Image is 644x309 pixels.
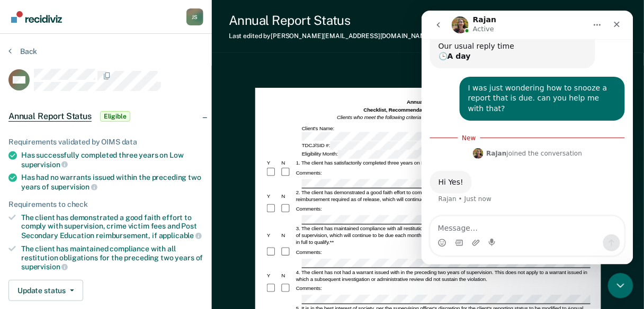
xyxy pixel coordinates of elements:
[294,285,323,292] div: Comments:
[8,280,83,301] button: Update status
[265,193,280,199] div: Y
[280,193,294,199] div: N
[337,115,520,121] em: Clients who meet the following criteria may be recommended for annual reporting.
[8,138,203,147] div: Requirements validated by OIMS data
[294,169,323,176] div: Comments:
[363,107,493,113] strong: Checklist, Recommendation, and Determination Form
[21,151,203,169] div: Has successfully completed three years on Low
[294,249,323,256] div: Comments:
[8,200,203,209] div: Requirements to check
[280,160,294,167] div: N
[229,32,523,40] div: Last edited by [PERSON_NAME][EMAIL_ADDRESS][DOMAIN_NAME][US_STATE]
[21,244,203,271] div: The client has maintained compliance with all restitution obligations for the preceding two years of
[51,183,97,191] span: supervision
[294,225,590,247] div: 3. The client has maintained compliance with all restitution obligations in accordance to PD/POP-...
[294,189,590,203] div: 2. The client has demonstrated a good faith effort to comply with supervision, crime victim fees ...
[300,150,451,159] div: Eligibility Month:
[11,11,62,23] img: Recidiviz
[422,11,633,265] iframe: To enrich screen reader interactions, please activate Accessibility in Grammarly extension settings
[280,232,294,239] div: N
[21,213,203,240] div: The client has demonstrated a good faith effort to comply with supervision, crime victim fees and...
[294,160,590,167] div: 1. The client has satisfactorily completed three years on Low supervision by the [US_STATE] Risk ...
[21,173,203,191] div: Has had no warrants issued within the preceding two years of
[186,8,203,25] div: J S
[608,273,633,298] iframe: Intercom live chat
[265,232,280,239] div: Y
[8,47,37,56] button: Back
[159,231,202,240] span: applicable
[294,269,590,283] div: 4. The client has not had a warrant issued with in the preceding two years of supervision. This d...
[294,206,323,213] div: Comments:
[229,13,523,28] div: Annual Report Status
[265,272,280,279] div: Y
[300,141,443,150] div: TDCJ/SID #:
[100,111,130,122] span: Eligible
[407,99,449,105] strong: Annual Reporting
[300,125,590,141] div: Client's Name:
[21,160,68,169] span: supervision
[265,160,280,167] div: Y
[8,111,92,122] span: Annual Report Status
[21,262,68,271] span: supervision
[280,272,294,279] div: N
[186,8,203,25] button: Profile dropdown button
